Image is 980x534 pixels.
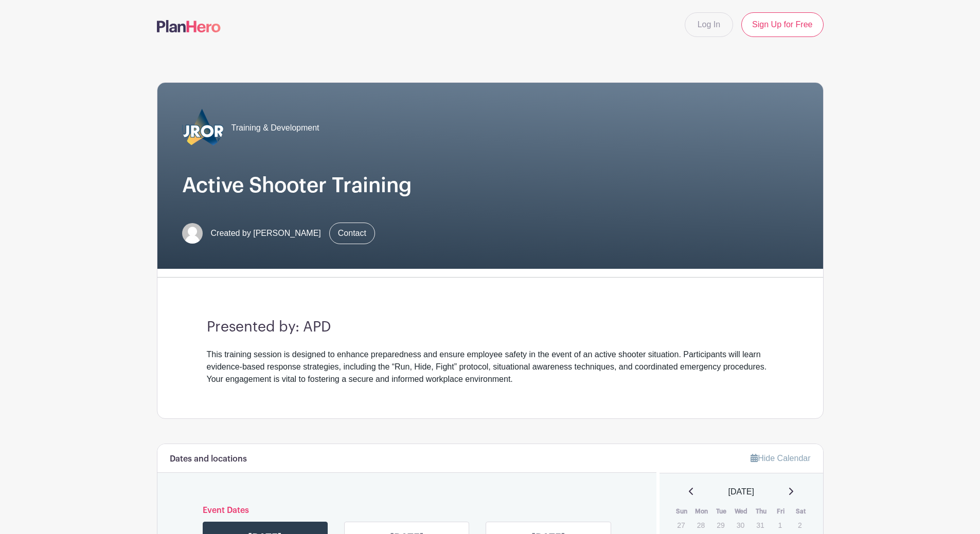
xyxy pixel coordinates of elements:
[329,223,375,244] a: Contact
[685,12,733,37] a: Log In
[211,227,321,240] span: Created by [PERSON_NAME]
[182,173,798,198] h1: Active Shooter Training
[207,319,774,336] h3: Presented by: APD
[157,20,221,32] img: logo-507f7623f17ff9eddc593b1ce0a138ce2505c220e1c5a4e2b4648c50719b7d32.svg
[207,348,774,385] div: This training session is designed to enhance preparedness and ensure employee safety in the event...
[732,517,749,533] p: 30
[772,517,789,533] p: 1
[752,517,769,533] p: 31
[692,506,712,517] th: Mon
[791,506,811,517] th: Sat
[791,517,808,533] p: 2
[728,486,754,498] span: [DATE]
[771,506,791,517] th: Fri
[672,517,689,533] p: 27
[712,517,729,533] p: 29
[231,122,319,134] span: Training & Development
[751,454,810,463] a: Hide Calendar
[732,506,752,517] th: Wed
[170,454,247,464] h6: Dates and locations
[711,506,732,517] th: Tue
[692,517,709,533] p: 28
[182,223,203,244] img: default-ce2991bfa6775e67f084385cd625a349d9dcbb7a52a09fb2fda1e96e2d18dcdb.png
[672,506,692,517] th: Sun
[194,506,620,515] h6: Event Dates
[741,12,823,37] a: Sign Up for Free
[751,506,771,517] th: Thu
[182,107,223,149] img: 2023_COA_Horiz_Logo_PMS_BlueStroke%204.png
